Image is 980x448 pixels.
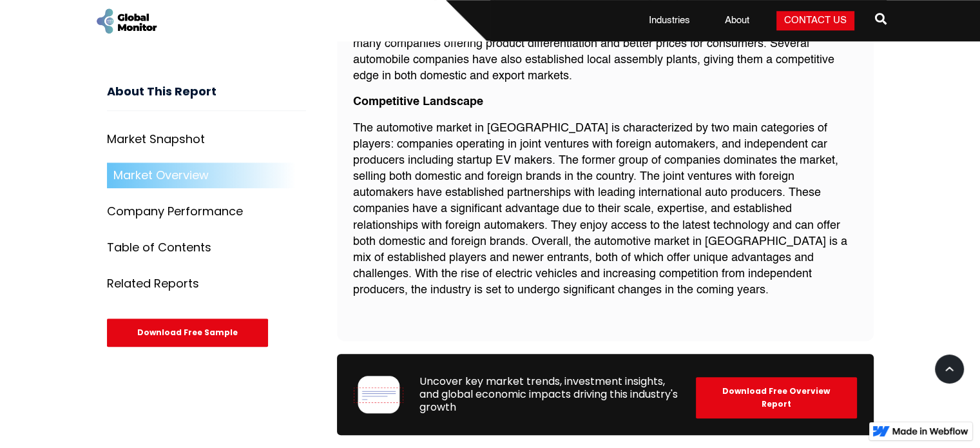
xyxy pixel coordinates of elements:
[107,163,306,189] a: Market Overview
[107,127,306,153] a: Market Snapshot
[875,10,887,28] span: 
[696,377,857,418] div: Download Free Overview Report
[353,121,858,299] p: The automotive market in [GEOGRAPHIC_DATA] is characterized by two main categories of players: co...
[641,14,698,27] a: Industries
[419,375,680,414] div: Uncover key market trends, investment insights, and global economic impacts driving this industry...
[107,235,306,261] a: Table of Contents
[107,199,306,225] a: Company Performance
[892,427,968,435] img: Made in Webflow
[353,96,483,108] strong: Competitive Landscape
[717,14,757,27] a: About
[107,271,306,297] a: Related Reports
[107,242,211,255] div: Table of Contents
[107,206,243,219] div: Company Performance
[107,319,268,347] div: Download Free Sample
[107,85,306,112] h3: About This Report
[875,8,887,34] a: 
[94,6,159,35] a: home
[113,170,209,182] div: Market Overview
[107,278,199,291] div: Related Reports
[107,133,205,146] div: Market Snapshot
[776,11,854,30] a: Contact Us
